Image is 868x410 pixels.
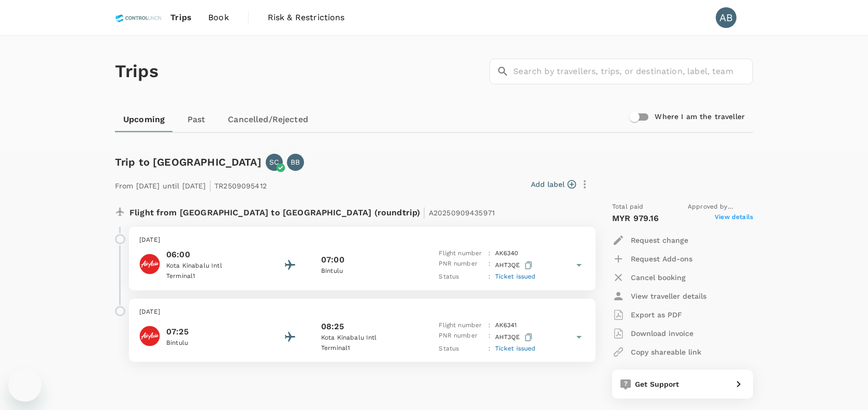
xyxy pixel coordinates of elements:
[612,231,688,250] button: Request change
[612,268,686,287] button: Cancel booking
[429,209,495,217] span: A20250909435971
[8,369,41,402] iframe: Button to launch messaging window
[495,331,534,344] p: AHT3QE
[612,324,693,343] button: Download invoice
[488,344,490,354] p: :
[488,259,490,272] p: :
[170,11,192,24] span: Trips
[612,305,682,324] button: Export as PDF
[166,271,259,282] p: Terminal 1
[166,338,259,348] p: Bintulu
[635,380,679,388] span: Get Support
[439,331,484,344] p: PNR number
[631,254,692,264] p: Request Add-ons
[139,254,160,274] img: AirAsia
[531,179,576,189] button: Add label
[688,202,753,212] span: Approved by
[439,248,484,259] p: Flight number
[495,345,536,352] span: Ticket issued
[612,212,659,225] p: MYR 979.16
[495,273,536,280] span: Ticket issued
[631,235,688,245] p: Request change
[488,331,490,344] p: :
[321,254,344,266] p: 07:00
[513,58,753,84] input: Search by travellers, trips, or destination, label, team
[321,320,344,333] p: 08:25
[612,202,644,212] span: Total paid
[269,157,279,167] p: SC
[166,326,259,338] p: 07:25
[166,248,259,261] p: 06:00
[209,178,212,193] span: |
[612,343,701,361] button: Copy shareable link
[291,157,300,167] p: BB
[115,175,267,194] p: From [DATE] until [DATE] TR2509095412
[166,261,259,271] p: Kota Kinabalu Intl
[129,202,495,221] p: Flight from [GEOGRAPHIC_DATA] to [GEOGRAPHIC_DATA] (roundtrip)
[488,248,490,259] p: :
[612,287,706,305] button: View traveller details
[715,212,753,225] span: View details
[139,235,585,245] p: [DATE]
[655,111,745,123] h6: Where I am the traveller
[139,326,160,346] img: AirAsia
[321,333,414,343] p: Kota Kinabalu Intl
[115,154,262,170] h6: Trip to [GEOGRAPHIC_DATA]
[115,36,158,107] h1: Trips
[268,11,345,24] span: Risk & Restrictions
[495,320,517,331] p: AK 6341
[488,272,490,282] p: :
[495,248,518,259] p: AK 6340
[631,291,706,301] p: View traveller details
[495,259,534,272] p: AHT3QE
[115,107,173,132] a: Upcoming
[439,272,484,282] p: Status
[439,259,484,272] p: PNR number
[631,347,701,357] p: Copy shareable link
[173,107,220,132] a: Past
[631,272,686,283] p: Cancel booking
[321,266,414,276] p: Bintulu
[321,343,414,354] p: Terminal 1
[220,107,316,132] a: Cancelled/Rejected
[488,320,490,331] p: :
[439,320,484,331] p: Flight number
[631,310,682,320] p: Export as PDF
[139,307,585,317] p: [DATE]
[115,6,162,29] img: Control Union Malaysia Sdn. Bhd.
[716,7,736,28] div: AB
[208,11,229,24] span: Book
[612,250,692,268] button: Request Add-ons
[439,344,484,354] p: Status
[423,205,426,219] span: |
[631,328,693,339] p: Download invoice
